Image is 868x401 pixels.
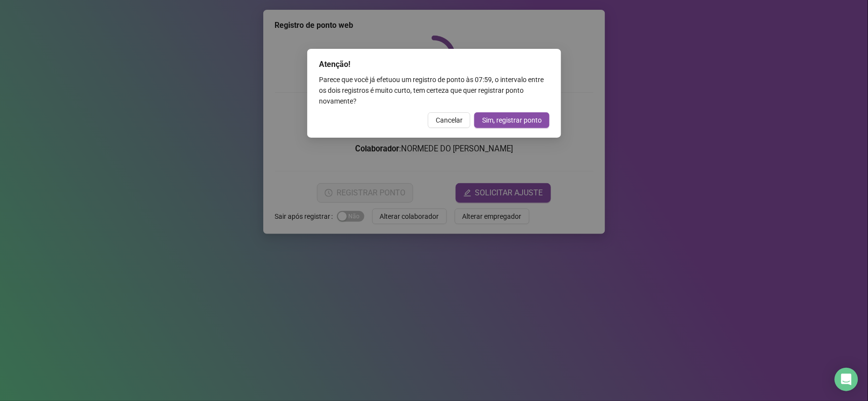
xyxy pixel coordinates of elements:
[436,115,463,126] span: Cancelar
[319,59,550,70] div: Atenção!
[474,112,550,128] button: Sim, registrar ponto
[428,112,470,128] button: Cancelar
[835,368,858,391] div: Open Intercom Messenger
[482,115,542,126] span: Sim, registrar ponto
[319,74,550,106] div: Parece que você já efetuou um registro de ponto às 07:59 , o intervalo entre os dois registros é ...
